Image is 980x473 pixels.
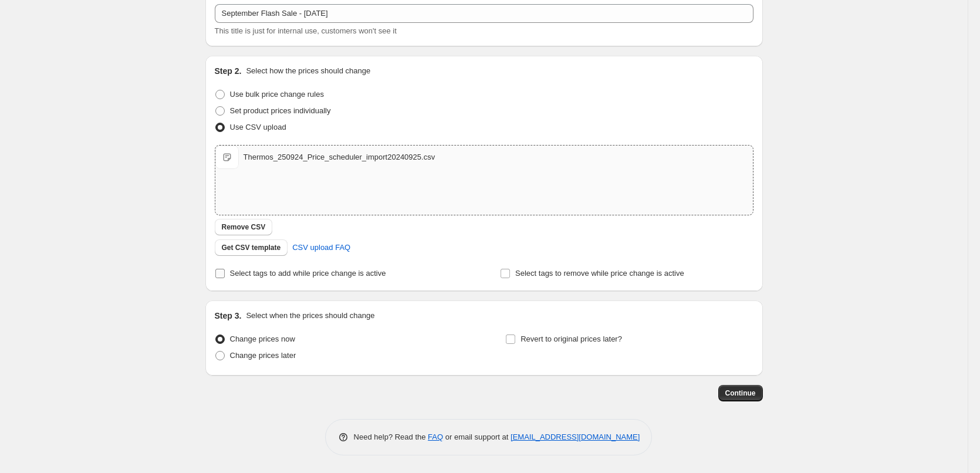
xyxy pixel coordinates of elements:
[215,219,273,235] button: Remove CSV
[222,243,281,252] span: Get CSV template
[230,335,295,343] span: Change prices now
[215,4,753,23] input: 30% off holiday sale
[521,335,622,343] span: Revert to original prices later?
[246,310,374,322] p: Select when the prices should change
[428,433,443,441] a: FAQ
[230,351,296,360] span: Change prices later
[230,269,386,278] span: Select tags to add while price change is active
[215,65,242,77] h2: Step 2.
[511,433,640,441] a: [EMAIL_ADDRESS][DOMAIN_NAME]
[246,65,370,77] p: Select how the prices should change
[515,269,684,278] span: Select tags to remove while price change is active
[215,26,397,35] span: This title is just for internal use, customers won't see it
[222,222,266,232] span: Remove CSV
[718,385,763,401] button: Continue
[215,310,242,322] h2: Step 3.
[230,90,324,99] span: Use bulk price change rules
[443,433,511,441] span: or email support at
[230,123,286,131] span: Use CSV upload
[725,388,756,398] span: Continue
[292,242,350,254] span: CSV upload FAQ
[354,433,428,441] span: Need help? Read the
[230,106,331,115] span: Set product prices individually
[285,238,357,257] a: CSV upload FAQ
[215,239,288,256] button: Get CSV template
[244,151,435,163] div: Thermos_250924_Price_scheduler_import20240925.csv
